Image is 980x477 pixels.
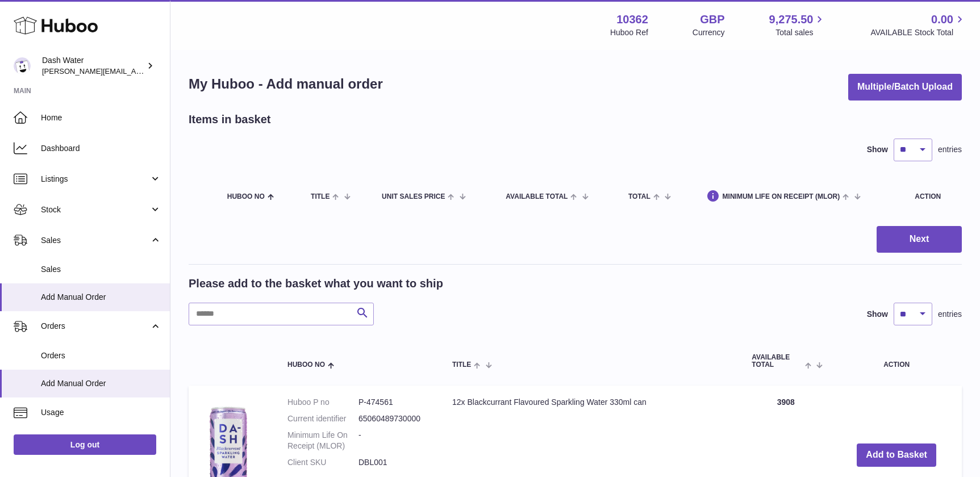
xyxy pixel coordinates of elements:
dt: Client SKU [287,457,358,468]
span: Total sales [775,27,826,38]
span: entries [938,309,962,320]
span: 0.00 [931,12,953,27]
a: Log out [14,434,156,455]
strong: 10362 [616,12,648,27]
div: Dash Water [42,55,144,77]
div: Action [915,193,950,200]
button: Add to Basket [857,443,936,467]
span: entries [938,144,962,155]
a: 0.00 AVAILABLE Stock Total [870,12,966,38]
th: Action [831,342,962,380]
span: Listings [41,174,149,185]
dt: Huboo P no [287,397,358,408]
div: Currency [693,27,725,38]
span: 9,275.50 [769,12,814,27]
span: AVAILABLE Total [506,193,568,200]
span: Dashboard [41,143,161,154]
span: AVAILABLE Stock Total [870,27,966,38]
label: Show [867,144,888,155]
span: Usage [41,407,161,418]
span: Home [41,112,161,123]
h2: Items in basket [189,112,271,127]
span: Stock [41,204,149,215]
div: Huboo Ref [610,27,648,38]
button: Multiple/Batch Upload [848,74,962,101]
span: Orders [41,321,149,332]
h1: My Huboo - Add manual order [189,75,383,93]
span: Sales [41,235,149,246]
img: james@dash-water.com [14,57,31,74]
span: Add Manual Order [41,292,161,303]
strong: GBP [700,12,724,27]
dt: Minimum Life On Receipt (MLOR) [287,430,358,451]
dd: - [358,430,429,451]
span: Huboo no [227,193,265,200]
span: Unit Sales Price [382,193,445,200]
label: Show [867,309,888,320]
span: Sales [41,264,161,275]
button: Next [877,226,962,253]
dd: P-474561 [358,397,429,408]
span: Total [628,193,650,200]
span: Huboo no [287,361,325,369]
span: [PERSON_NAME][EMAIL_ADDRESS][DOMAIN_NAME] [42,66,228,76]
span: AVAILABLE Total [752,354,802,369]
dt: Current identifier [287,413,358,424]
span: Minimum Life On Receipt (MLOR) [723,193,840,200]
dd: 65060489730000 [358,413,429,424]
span: Title [311,193,330,200]
dd: DBL001 [358,457,429,468]
span: Title [452,361,471,369]
h2: Please add to the basket what you want to ship [189,276,443,291]
span: Orders [41,350,161,361]
span: Add Manual Order [41,378,161,389]
a: 9,275.50 Total sales [769,12,827,38]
